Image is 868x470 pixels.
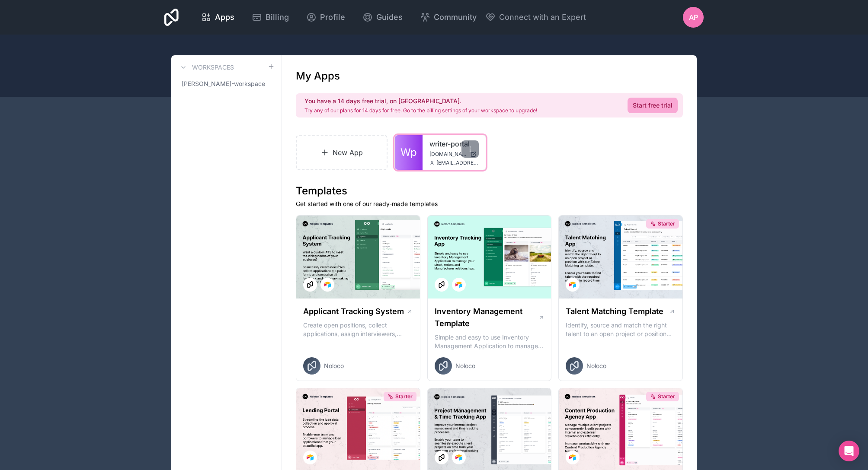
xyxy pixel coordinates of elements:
span: [EMAIL_ADDRESS][DOMAIN_NAME] [436,159,479,166]
h1: My Apps [296,69,340,83]
img: Airtable Logo [569,281,576,288]
span: Billing [266,11,289,23]
span: Connect with an Expert [499,11,586,23]
img: Airtable Logo [455,281,462,288]
h1: Templates [296,184,683,198]
span: Noloco [455,362,475,370]
span: Community [434,11,477,23]
h1: Inventory Management Template [435,305,538,330]
span: Noloco [324,362,344,370]
div: Open Intercom Messenger [839,441,859,461]
a: Community [413,8,484,27]
img: Airtable Logo [307,454,314,461]
img: Airtable Logo [569,454,576,461]
p: Get started with one of our ready-made templates [296,200,683,208]
p: Simple and easy to use Inventory Management Application to manage your stock, orders and Manufact... [435,333,545,350]
a: Billing [245,8,296,27]
span: Starter [658,393,675,400]
img: Airtable Logo [455,454,462,461]
a: [PERSON_NAME]-workspace [178,76,275,92]
span: Noloco [586,362,606,370]
span: Apps [215,11,234,23]
a: Profile [299,8,352,27]
h1: Applicant Tracking System [303,305,404,318]
p: Create open positions, collect applications, assign interviewers, centralise candidate feedback a... [303,321,413,338]
span: Guides [376,11,403,23]
span: Starter [395,393,413,400]
a: Workspaces [178,62,234,73]
a: writer-portal [429,139,479,149]
a: Start free trial [628,98,678,113]
img: Airtable Logo [324,281,331,288]
a: New App [296,135,388,170]
span: Starter [658,220,675,227]
p: Try any of our plans for 14 days for free. Go to the billing settings of your workspace to upgrade! [304,107,537,114]
p: Identify, source and match the right talent to an open project or position with our Talent Matchi... [566,321,676,338]
button: Connect with an Expert [485,11,586,23]
span: [PERSON_NAME]-workspace [182,79,265,88]
h3: Workspaces [192,63,234,72]
h1: Talent Matching Template [566,305,663,318]
span: Wp [400,146,417,159]
a: [DOMAIN_NAME] [429,151,479,158]
span: AP [689,12,698,22]
a: Guides [356,8,410,27]
h2: You have a 14 days free trial, on [GEOGRAPHIC_DATA]. [304,97,537,105]
a: Apps [194,8,241,27]
span: Profile [320,11,345,23]
span: [DOMAIN_NAME] [429,151,467,158]
a: Wp [395,135,423,170]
